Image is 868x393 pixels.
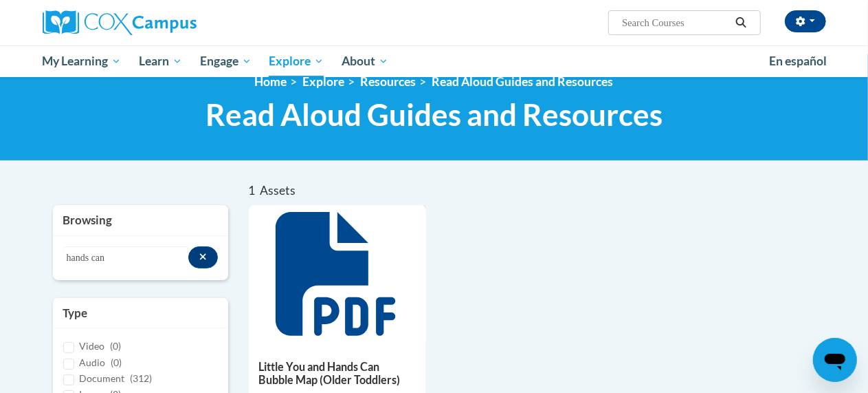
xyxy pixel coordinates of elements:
[80,372,125,384] span: Document
[111,340,122,352] span: (0)
[260,45,333,77] a: Explore
[205,96,663,133] span: Read Aloud Guides and Resources
[342,53,388,70] span: About
[188,246,218,268] button: Search resources
[80,357,106,368] span: Audio
[43,10,197,35] img: Cox Campus
[731,14,751,31] button: Search
[269,53,324,70] span: Explore
[813,338,857,382] iframe: Button to launch messaging window
[260,183,296,198] span: Assets
[200,53,252,70] span: Engage
[333,45,397,77] a: About
[303,74,345,89] a: Explore
[361,74,416,89] a: Resources
[770,54,827,68] span: En español
[131,372,153,384] span: (312)
[63,305,218,321] h3: Type
[621,14,731,31] input: Search Courses
[63,246,189,270] input: Search resources
[432,74,614,89] a: Read Aloud Guides and Resources
[191,45,260,77] a: Engage
[130,45,191,77] a: Learn
[43,10,290,35] a: Cox Campus
[34,45,131,77] a: My Learning
[761,47,836,76] a: En español
[139,53,182,70] span: Learn
[111,357,122,368] span: (0)
[249,183,256,198] span: 1
[259,360,416,387] h5: Little You and Hands Can Bubble Map (Older Toddlers)
[785,10,826,32] button: Account Settings
[255,74,287,89] a: Home
[80,340,105,352] span: Video
[63,212,218,229] h3: Browsing
[32,45,836,77] div: Main menu
[42,53,121,70] span: My Learning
